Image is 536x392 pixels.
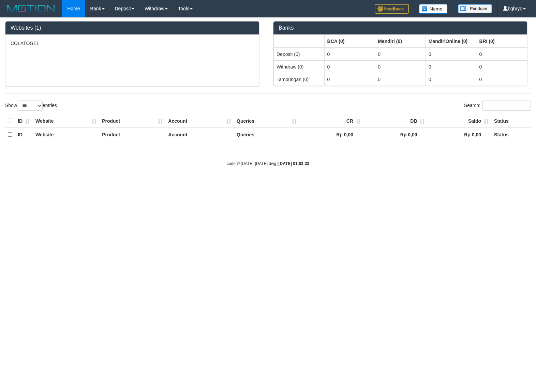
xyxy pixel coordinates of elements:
th: Group: activate to sort column ascending [274,35,325,48]
th: Queries [234,128,299,141]
td: 0 [375,48,426,61]
th: ID [15,115,33,128]
img: panduan.png [458,4,492,13]
td: 0 [324,48,375,61]
th: Group: activate to sort column ascending [375,35,426,48]
small: code © [DATE]-[DATE] dwg | [227,161,309,166]
img: Button%20Memo.svg [419,4,448,14]
td: 0 [476,48,527,61]
td: 0 [476,73,527,86]
th: Rp 0,00 [299,128,363,141]
img: MOTION_logo.png [5,3,57,14]
td: 0 [324,73,375,86]
th: DB [363,115,428,128]
th: CR [299,115,363,128]
h3: Banks [279,25,522,31]
td: 0 [426,48,476,61]
th: Website [33,115,99,128]
th: Product [99,115,165,128]
td: 0 [375,60,426,73]
h3: Websites (1) [11,25,254,31]
th: Product [99,128,165,141]
td: 0 [476,60,527,73]
p: COLATOGEL [11,40,254,47]
th: Account [165,115,234,128]
td: Deposit (0) [274,48,325,61]
th: Account [165,128,234,141]
img: Feedback.jpg [375,4,409,14]
label: Show entries [5,101,57,111]
strong: [DATE] 01:03:33 [279,161,309,166]
input: Search: [482,101,531,111]
td: 0 [426,73,476,86]
th: Group: activate to sort column ascending [426,35,476,48]
th: Status [491,128,531,141]
th: Group: activate to sort column ascending [324,35,375,48]
label: Search: [464,101,531,111]
th: Website [33,128,99,141]
td: Withdraw (0) [274,60,325,73]
th: Group: activate to sort column ascending [476,35,527,48]
th: ID [15,128,33,141]
td: 0 [324,60,375,73]
td: 0 [426,60,476,73]
th: Queries [234,115,299,128]
th: Rp 0,00 [363,128,428,141]
th: Saldo [427,115,491,128]
select: Showentries [17,101,43,111]
th: Status [491,115,531,128]
td: Tampungan (0) [274,73,325,86]
th: Rp 0,00 [427,128,491,141]
td: 0 [375,73,426,86]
